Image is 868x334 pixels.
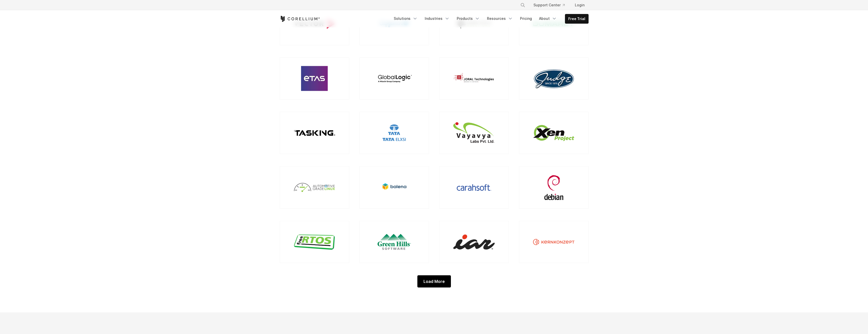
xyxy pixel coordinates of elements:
[391,14,589,24] div: Navigation Menu
[518,1,527,10] button: Search
[422,14,453,23] a: Industries
[439,166,509,208] a: Carahsoft
[533,239,574,245] img: Kernkonzept
[517,14,535,23] a: Pricing
[454,14,483,23] a: Products
[417,275,451,287] div: Load More
[536,14,560,23] a: About
[294,234,335,250] img: FreeRTOS
[359,221,429,263] a: Green Hills Software
[453,72,495,84] img: Joral
[381,175,407,200] img: Balena
[294,183,335,192] img: Automotive Grade Linux
[373,71,415,85] img: GlobalLogic
[533,68,574,89] img: Judge Group
[453,122,495,144] img: Vayava
[280,57,349,100] a: ETAS
[453,235,495,250] img: IAR
[519,57,589,100] a: Judge Group
[439,112,509,154] a: Vayava
[519,221,589,263] a: Kernkonzept
[543,175,564,200] img: Debian
[519,166,589,208] a: Debian
[280,16,320,22] a: Corellium Home
[439,57,509,100] a: Joral
[533,124,574,142] img: Xen
[359,166,429,208] a: Balena
[280,221,349,263] a: FreeRTOS
[301,66,328,91] img: ETAS
[484,14,516,23] a: Resources
[529,1,569,10] a: Support Center
[280,166,349,208] a: Automotive Grade Linux
[373,234,415,250] img: Green Hills Software
[457,184,491,191] img: Carahsoft
[519,112,589,154] a: Xen
[359,57,429,100] a: GlobalLogic
[571,1,589,10] a: Login
[439,221,509,263] a: IAR
[391,14,421,23] a: Solutions
[280,112,349,154] a: Tasking
[359,112,429,154] a: Tata Elxsi
[565,14,588,23] a: Free Trial
[294,130,335,136] img: Tasking
[382,120,407,146] img: Tata Elxsi
[514,1,589,10] div: Navigation Menu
